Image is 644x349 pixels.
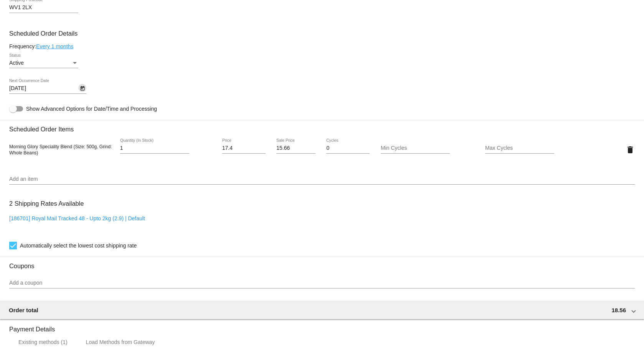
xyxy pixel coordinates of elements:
[9,43,635,49] div: Frequency:
[9,215,145,221] a: [186701] Royal Mail Tracked 48 - Upto 2kg (2.9) | Default
[36,43,73,49] a: Every 1 months
[18,339,68,345] div: Existing methods (1)
[276,145,315,151] input: Sale Price
[9,195,84,212] h3: 2 Shipping Rates Available
[9,85,78,92] input: Next Occurrence Date
[485,145,554,151] input: Max Cycles
[9,60,78,66] mat-select: Status
[9,60,24,66] span: Active
[9,5,78,11] input: Shipping Postcode
[78,84,86,92] button: Open calendar
[626,145,635,154] mat-icon: delete
[9,320,635,333] h3: Payment Details
[9,176,635,182] input: Add an item
[9,144,112,156] span: Morning Glory Speciality Blend (Size: 500g, Grind: Whole Beans)
[222,145,266,151] input: Price
[26,105,157,113] span: Show Advanced Options for Date/Time and Processing
[9,120,635,133] h3: Scheduled Order Items
[611,307,626,313] span: 18.56
[86,339,155,345] div: Load Methods from Gateway
[20,241,137,250] span: Automatically select the lowest cost shipping rate
[381,145,450,151] input: Min Cycles
[9,257,635,270] h3: Coupons
[9,280,635,286] input: Add a coupon
[326,145,370,151] input: Cycles
[120,145,189,151] input: Quantity (In Stock)
[9,307,38,313] span: Order total
[9,30,635,37] h3: Scheduled Order Details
